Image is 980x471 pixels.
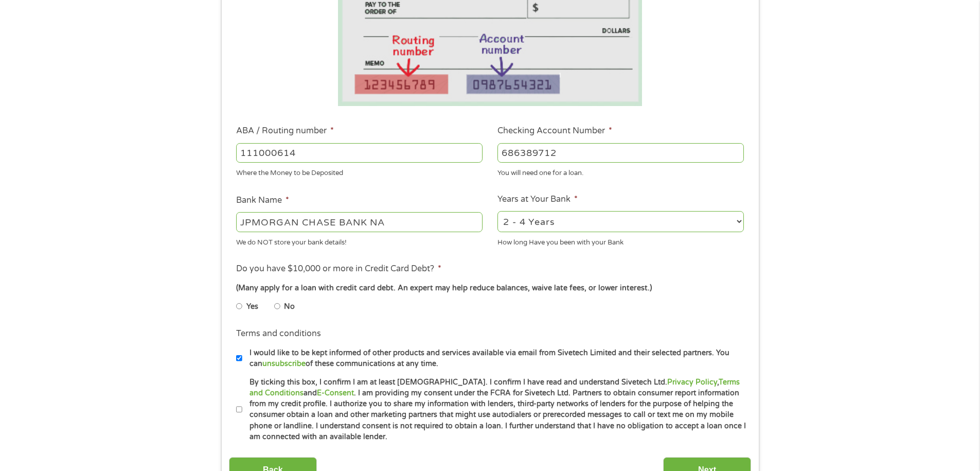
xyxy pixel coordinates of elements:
label: Do you have $10,000 or more in Credit Card Debt? [236,264,441,274]
a: E-Consent [317,389,354,397]
input: 345634636 [497,143,744,163]
label: Checking Account Number [497,126,612,136]
label: No [284,301,295,312]
div: You will need one for a loan. [497,165,744,179]
a: Terms and Conditions [250,378,740,397]
label: ABA / Routing number [236,126,334,136]
label: Bank Name [236,195,289,206]
label: By ticking this box, I confirm I am at least [DEMOGRAPHIC_DATA]. I confirm I have read and unders... [242,377,747,443]
label: Years at Your Bank [497,194,578,205]
div: How long Have you been with your Bank [497,234,744,248]
div: (Many apply for a loan with credit card debt. An expert may help reduce balances, waive late fees... [236,283,743,294]
a: Privacy Policy [667,378,717,387]
input: 263177916 [236,143,483,163]
label: Yes [246,301,258,312]
div: We do NOT store your bank details! [236,234,483,248]
div: Where the Money to be Deposited [236,165,483,179]
label: I would like to be kept informed of other products and services available via email from Sivetech... [242,347,747,370]
a: unsubscribe [262,359,306,368]
label: Terms and conditions [236,328,321,339]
